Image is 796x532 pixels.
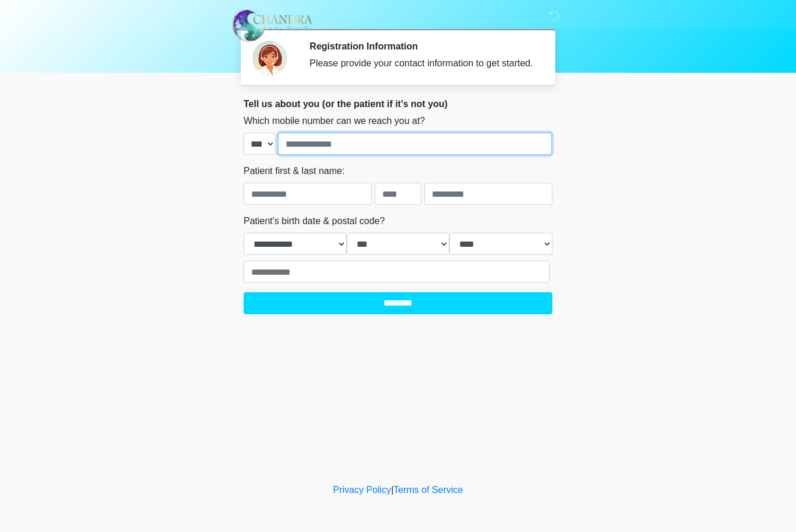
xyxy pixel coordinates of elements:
a: Privacy Policy [333,485,392,495]
img: Agent Avatar [252,41,287,76]
a: Terms of Service [393,485,463,495]
label: Patient first & last name: [244,164,344,178]
img: Chandra Aesthetic Beauty Bar Logo [232,9,312,42]
div: Please provide your contact information to get started. [309,56,535,70]
a: | [391,485,393,495]
label: Which mobile number can we reach you at? [244,114,425,128]
label: Patient's birth date & postal code? [244,214,385,228]
h2: Tell us about you (or the patient if it's not you) [244,98,552,109]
